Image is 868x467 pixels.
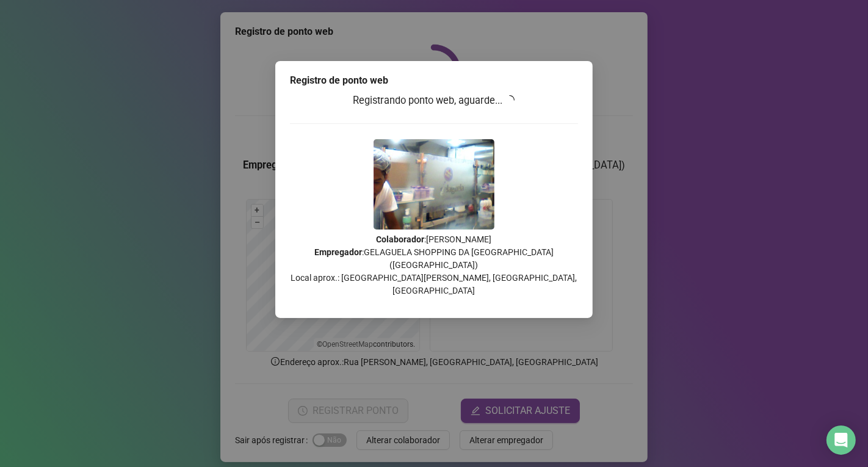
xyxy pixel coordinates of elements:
[503,93,517,107] span: loading
[377,234,425,244] strong: Colaborador
[290,73,578,88] div: Registro de ponto web
[290,233,578,297] p: : [PERSON_NAME] : GELAGUELA SHOPPING DA [GEOGRAPHIC_DATA] ([GEOGRAPHIC_DATA]) Local aprox.: [GEOG...
[290,93,578,109] h3: Registrando ponto web, aguarde...
[374,139,494,230] img: 2Q==
[314,247,362,257] strong: Empregador
[826,425,856,455] div: Open Intercom Messenger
